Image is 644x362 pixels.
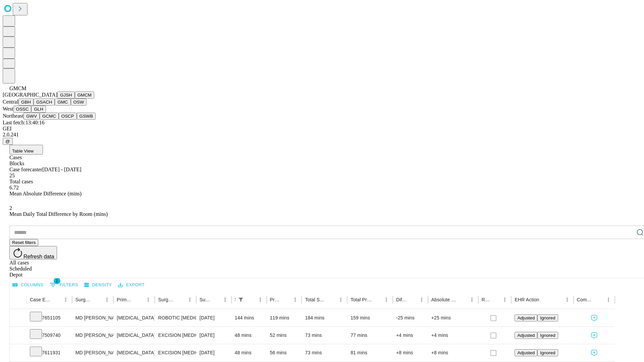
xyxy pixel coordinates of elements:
div: +4 mins [431,327,475,344]
button: Sort [408,295,417,304]
div: Scheduled In Room Duration [235,297,235,302]
div: [MEDICAL_DATA] [117,309,151,326]
span: [GEOGRAPHIC_DATA] [3,92,57,98]
button: Sort [540,295,549,304]
button: Sort [491,295,500,304]
div: Comments [577,297,594,302]
span: GMCM [9,85,26,91]
button: Expand [13,330,23,342]
button: Menu [417,295,426,304]
div: -25 mins [396,309,425,326]
div: 159 mins [351,309,389,326]
span: [DATE] - [DATE] [42,167,81,172]
span: Ignored [540,350,555,355]
button: Show filters [48,280,80,290]
button: Menu [382,295,391,304]
button: Sort [281,295,290,304]
button: GMCM [75,92,94,99]
span: Adjusted [517,350,535,355]
div: [DATE] [200,309,228,326]
div: [DATE] [200,344,228,361]
div: 2.0.241 [3,132,641,138]
button: GBH [18,99,34,106]
div: +8 mins [431,344,475,361]
span: Northeast [3,113,23,119]
button: GJSH [57,92,75,99]
div: +8 mins [396,344,425,361]
span: West [3,106,13,112]
span: 25 [9,173,15,178]
button: Sort [176,295,185,304]
button: Expand [13,312,23,324]
div: MD [PERSON_NAME] [PERSON_NAME] Md [75,309,110,326]
button: Sort [327,295,336,304]
button: GCMC [40,113,59,120]
div: Difference [396,297,407,302]
div: MD [PERSON_NAME] [PERSON_NAME] Md [75,344,110,361]
div: GEI [3,126,641,132]
div: ROBOTIC [MEDICAL_DATA] REPAIR [MEDICAL_DATA] INITIAL [158,309,193,326]
button: GWV [23,113,40,120]
div: [MEDICAL_DATA] [117,344,151,361]
div: EXCISION [MEDICAL_DATA] LESION EXCEPT [MEDICAL_DATA] TRUNK ETC 3.1 TO 4 CM [158,344,193,361]
button: Expand [13,347,23,359]
div: 144 mins [235,309,263,326]
button: GSWB [77,113,96,120]
div: Total Scheduled Duration [305,297,326,302]
div: 73 mins [305,327,344,344]
div: [DATE] [200,327,228,344]
div: 56 mins [270,344,299,361]
span: Case forecaster [9,167,42,172]
button: Show filters [236,295,246,304]
div: Primary Service [117,297,133,302]
button: Menu [256,295,265,304]
button: Ignored [537,332,558,339]
button: Export [116,280,146,290]
button: Ignored [537,349,558,356]
button: Menu [220,295,230,304]
div: 184 mins [305,309,344,326]
div: 81 mins [351,344,389,361]
button: Sort [134,295,144,304]
span: Mean Daily Total Difference by Room (mins) [9,211,108,217]
span: 1 [54,278,60,284]
button: GMC [55,99,70,106]
div: 1 active filter [236,295,246,304]
button: Ignored [537,314,558,321]
div: Case Epic Id [30,297,51,302]
div: Absolute Difference [431,297,457,302]
button: Adjusted [515,349,537,356]
span: Adjusted [517,333,535,338]
span: Adjusted [517,315,535,320]
span: Ignored [540,315,555,320]
button: OSW [71,99,87,106]
div: 119 mins [270,309,299,326]
button: Menu [144,295,153,304]
div: 77 mins [351,327,389,344]
div: Surgeon Name [75,297,92,302]
div: Surgery Name [158,297,175,302]
button: OSCP [59,113,77,120]
div: 48 mins [235,344,263,361]
div: Total Predicted Duration [351,297,372,302]
div: 52 mins [270,327,299,344]
span: @ [5,139,10,144]
div: 7509740 [30,327,69,344]
div: +25 mins [431,309,475,326]
button: Table View [9,145,43,155]
span: Mean Absolute Difference (mins) [9,191,82,196]
button: Menu [500,295,509,304]
span: Table View [12,148,34,154]
button: Menu [562,295,572,304]
button: @ [3,138,13,145]
button: Menu [604,295,613,304]
button: GSACH [34,99,55,106]
div: Resolved in EHR [482,297,490,302]
div: 7611931 [30,344,69,361]
button: Density [83,280,114,290]
button: Menu [102,295,112,304]
button: GLH [31,106,46,113]
button: Sort [458,295,467,304]
div: 7651105 [30,309,69,326]
div: 48 mins [235,327,263,344]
